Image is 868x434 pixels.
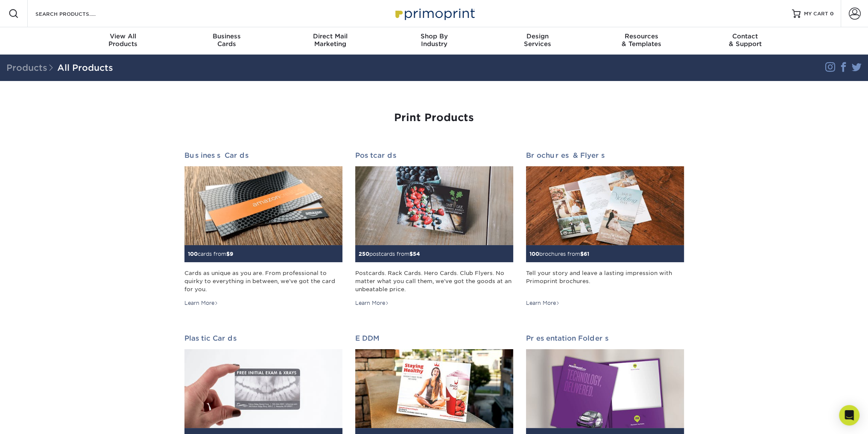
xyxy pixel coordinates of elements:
span: 61 [584,251,589,257]
h2: Presentation Folders [526,334,684,342]
img: Plastic Cards [184,349,342,428]
a: DesignServices [486,27,590,55]
div: & Templates [590,32,693,48]
div: Learn More [355,299,389,307]
h2: EDDM [355,334,513,342]
span: Contact [693,32,797,40]
span: MY CART [804,10,828,17]
span: Products [6,63,57,73]
div: Cards [175,32,278,48]
img: Presentation Folders [526,349,684,428]
div: Services [486,32,590,48]
span: $ [226,251,230,257]
img: EDDM [355,349,513,428]
div: Products [71,32,175,48]
a: Brochures & Flyers 100brochures from$61 Tell your story and leave a lasting impression with Primo... [526,151,684,307]
img: Business Cards [184,166,342,245]
div: Marketing [278,32,382,48]
div: Learn More [184,299,218,307]
a: Contact& Support [693,27,797,55]
a: View AllProducts [71,27,175,55]
input: SEARCH PRODUCTS..... [35,9,118,19]
span: 9 [230,251,233,257]
small: postcards from [359,251,420,257]
small: cards from [188,251,233,257]
div: Learn More [526,299,560,307]
img: Postcards [355,166,513,245]
span: Resources [590,32,693,40]
a: Direct MailMarketing [278,27,382,55]
span: 54 [413,251,420,257]
div: Open Intercom Messenger [839,405,859,425]
small: brochures from [529,251,589,257]
h2: Postcards [355,151,513,159]
span: 100 [529,251,539,257]
a: Postcards 250postcards from$54 Postcards. Rack Cards. Hero Cards. Club Flyers. No matter what you... [355,151,513,307]
span: Direct Mail [278,32,382,40]
span: $ [409,251,413,257]
div: Postcards. Rack Cards. Hero Cards. Club Flyers. No matter what you call them, we've got the goods... [355,269,513,294]
img: Brochures & Flyers [526,166,684,245]
a: All Products [57,63,113,73]
span: Business [175,32,278,40]
a: Business Cards 100cards from$9 Cards as unique as you are. From professional to quirky to everyth... [184,151,342,307]
span: 100 [188,251,198,257]
h2: Plastic Cards [184,334,342,342]
div: & Support [693,32,797,48]
span: Design [486,32,590,40]
a: Shop ByIndustry [382,27,486,55]
a: Resources& Templates [590,27,693,55]
span: Shop By [382,32,486,40]
div: Industry [382,32,486,48]
h2: Brochures & Flyers [526,151,684,159]
a: BusinessCards [175,27,278,55]
span: 250 [359,251,369,257]
span: $ [580,251,584,257]
img: Primoprint [392,4,477,23]
span: 0 [830,11,834,17]
h2: Business Cards [184,151,342,159]
div: Tell your story and leave a lasting impression with Primoprint brochures. [526,269,684,294]
span: View All [71,32,175,40]
div: Cards as unique as you are. From professional to quirky to everything in between, we've got the c... [184,269,342,294]
h1: Print Products [184,112,684,124]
